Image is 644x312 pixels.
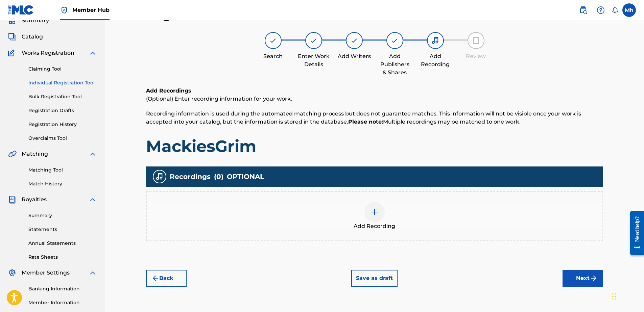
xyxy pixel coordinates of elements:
[590,274,598,282] img: f7272a7cc735f4ea7f67.svg
[28,93,97,100] a: Bulk Registration Tool
[22,33,43,41] span: Catalog
[146,96,292,102] span: (Optional) Enter recording information for your work.
[351,270,398,287] button: Save as draft
[28,285,97,292] a: Banking Information
[256,52,290,60] div: Search
[151,274,160,282] img: 7ee5dd4eb1f8a8e3ef2f.svg
[431,36,439,45] img: step indicator icon for Add Recording
[72,6,110,14] span: Member Hub
[8,33,43,41] a: CatalogCatalog
[28,121,97,128] a: Registration History
[170,172,211,182] span: Recordings
[146,87,603,95] h6: Add Recordings
[625,206,644,260] iframe: Resource Center
[610,280,644,312] iframe: Chat Widget
[310,36,318,45] img: step indicator icon for Enter Work Details
[28,79,97,86] a: Individual Registration Tool
[354,222,395,230] span: Add Recording
[146,270,187,287] button: Back
[28,107,97,114] a: Registration Drafts
[348,119,383,125] strong: Please note:
[597,6,605,14] img: help
[28,254,97,261] a: Rate Sheets
[8,49,17,57] img: Works Registration
[28,135,97,142] a: Overclaims Tool
[594,3,607,17] div: Help
[419,52,452,69] div: Add Recording
[8,5,34,15] img: MLC Logo
[612,286,616,307] div: Drag
[459,52,493,60] div: Review
[28,226,97,233] a: Statements
[8,17,16,25] img: Summary
[28,166,97,174] a: Matching Tool
[22,150,48,158] span: Matching
[269,36,277,45] img: step indicator icon for Search
[472,36,480,45] img: step indicator icon for Review
[612,7,618,14] div: Notifications
[378,52,412,77] div: Add Publishers & Shares
[28,180,97,187] a: Match History
[28,299,97,306] a: Member Information
[146,136,603,156] h1: MackiesGrim
[22,196,47,204] span: Royalties
[28,66,97,73] a: Claiming Tool
[350,36,358,45] img: step indicator icon for Add Writers
[89,49,97,57] img: expand
[297,52,331,69] div: Enter Work Details
[579,6,587,14] img: search
[89,150,97,158] img: expand
[227,172,264,182] span: OPTIONAL
[8,196,16,204] img: Royalties
[156,173,164,181] img: recording
[337,52,371,60] div: Add Writers
[22,269,70,277] span: Member Settings
[391,36,399,45] img: step indicator icon for Add Publishers & Shares
[8,269,16,277] img: Member Settings
[89,269,97,277] img: expand
[60,6,68,14] img: Top Rightsholder
[8,150,17,158] img: Matching
[89,196,97,204] img: expand
[622,3,636,17] div: User Menu
[8,17,49,25] a: SummarySummary
[146,110,581,125] span: Recording information is used during the automated matching process but does not guarantee matche...
[22,49,74,57] span: Works Registration
[28,240,97,247] a: Annual Statements
[22,17,49,25] span: Summary
[214,172,223,182] span: ( 0 )
[563,270,603,287] button: Next
[371,208,379,216] img: add
[576,3,590,17] a: Public Search
[8,33,16,41] img: Catalog
[28,212,97,219] a: Summary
